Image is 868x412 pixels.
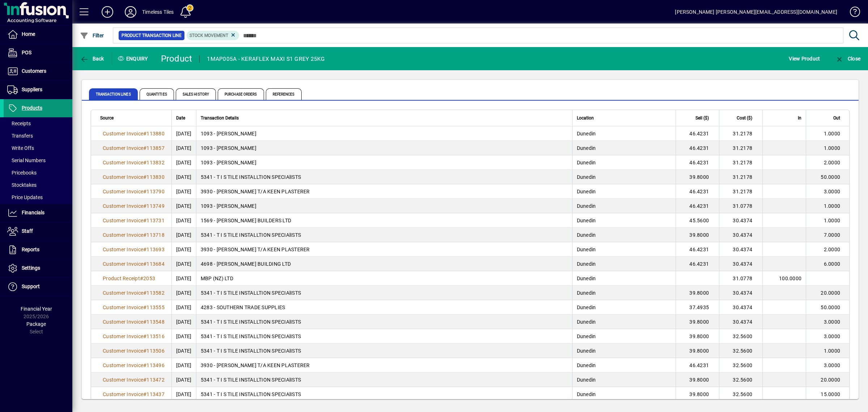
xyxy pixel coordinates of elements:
a: Customer Invoice#113496 [100,361,167,369]
span: # [143,232,146,238]
span: 113437 [146,391,165,397]
span: 1.0000 [824,145,841,151]
td: 3930 - [PERSON_NAME] T/A KEEN PLASTERER [196,184,572,199]
a: Customer Invoice#113880 [100,130,167,138]
td: [DATE] [171,184,196,199]
td: 5341 - T I S TILE INSTALLTION SPECIAlISTS [196,228,572,242]
span: View Product [789,53,820,64]
td: [DATE] [171,387,196,402]
span: Cost ($) [737,114,752,122]
span: Dunedin [577,304,596,310]
td: 39.8000 [676,286,719,300]
span: Dunedin [577,189,596,194]
a: Suppliers [4,81,72,99]
td: [DATE] [171,199,196,213]
td: 30.4374 [719,300,762,315]
span: 113472 [146,377,165,383]
button: View Product [787,52,822,65]
td: 32.5600 [719,358,762,373]
span: Customer Invoice [103,290,143,296]
span: Package [26,321,46,327]
td: 5341 - T I S TILE INSTALLTION SPECIAlISTS [196,170,572,184]
span: # [140,276,143,281]
span: Dunedin [577,333,596,339]
span: Dunedin [577,203,596,209]
span: # [143,362,146,368]
span: Stocktakes [7,182,37,188]
app-page-header-button: Back [72,52,112,65]
div: Cost ($) [724,114,759,122]
td: 46.4231 [676,199,719,213]
a: Product Receipt#2053 [100,274,158,282]
span: Product Transaction Line [122,32,182,39]
a: Serial Numbers [4,154,72,167]
a: Customer Invoice#113718 [100,231,167,239]
span: 3.0000 [824,333,841,339]
span: 113684 [146,261,165,267]
a: Price Updates [4,191,72,203]
span: Customer Invoice [103,160,143,165]
td: 4698 - [PERSON_NAME] BUILDING LTD [196,257,572,271]
span: # [143,145,146,151]
td: 46.4231 [676,242,719,257]
td: 5341 - T I S TILE INSTALLTION SPECIAlISTS [196,286,572,300]
a: Customer Invoice#113790 [100,188,167,196]
td: 5341 - T I S TILE INSTALLTION SPECIAlISTS [196,344,572,358]
span: 113830 [146,174,165,180]
span: 2.0000 [824,247,841,252]
a: Customer Invoice#113472 [100,376,167,384]
span: 1.0000 [824,348,841,354]
a: Home [4,25,72,43]
span: 1.0000 [824,203,841,209]
span: In [798,114,801,122]
td: 30.4374 [719,257,762,271]
span: Out [833,114,840,122]
td: 32.5600 [719,329,762,344]
td: 46.4231 [676,358,719,373]
td: 45.5600 [676,213,719,228]
a: Staff [4,222,72,240]
span: Customer Invoice [103,131,143,136]
div: Timeless Tiles [142,6,174,18]
span: Customer Invoice [103,304,143,310]
span: # [143,174,146,180]
a: POS [4,44,72,62]
span: 7.0000 [824,232,841,238]
td: 31.2178 [719,170,762,184]
span: 113516 [146,333,165,339]
td: [DATE] [171,329,196,344]
span: 113880 [146,131,165,136]
span: 15.0000 [821,391,840,397]
span: 113496 [146,362,165,368]
td: 30.4374 [719,286,762,300]
span: Suppliers [22,87,42,92]
span: Dunedin [577,276,596,281]
button: Filter [78,29,106,42]
span: POS [22,50,31,55]
span: Customer Invoice [103,348,143,354]
span: 6.0000 [824,261,841,267]
span: Dunedin [577,391,596,397]
td: 46.4231 [676,126,719,141]
span: Transaction Details [201,114,239,122]
span: Settings [22,265,40,271]
span: Staff [22,228,33,234]
td: [DATE] [171,155,196,170]
span: Dunedin [577,348,596,354]
span: Purchase Orders [218,88,264,100]
td: 31.2178 [719,184,762,199]
td: 32.5600 [719,387,762,402]
td: [DATE] [171,228,196,242]
span: # [143,189,146,194]
span: Dunedin [577,218,596,223]
span: 113731 [146,218,165,223]
td: [DATE] [171,344,196,358]
td: 30.4374 [719,213,762,228]
td: 31.2178 [719,126,762,141]
td: 31.2178 [719,141,762,155]
span: Dunedin [577,247,596,252]
span: Dunedin [577,319,596,325]
span: 20.0000 [821,377,840,383]
span: Support [22,283,40,289]
td: [DATE] [171,257,196,271]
